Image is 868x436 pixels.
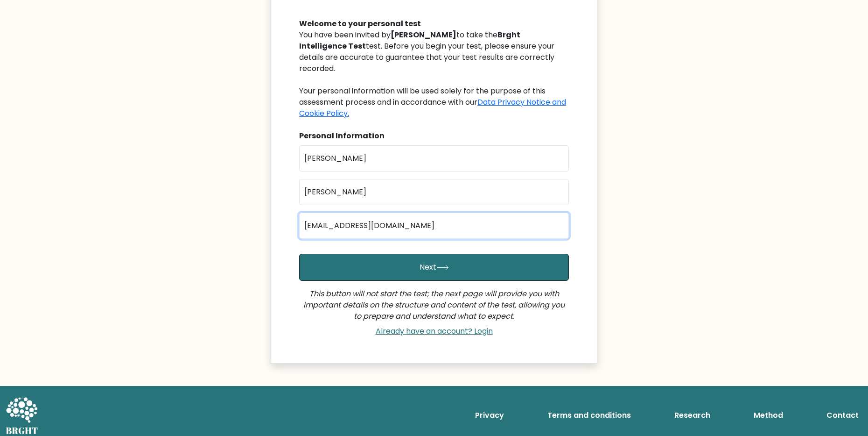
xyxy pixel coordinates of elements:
a: Privacy [471,406,508,425]
i: This button will not start the test; the next page will provide you with important details on the... [303,288,565,322]
div: Welcome to your personal test [299,18,569,29]
button: Next [299,254,569,281]
a: Method [750,406,787,425]
a: Data Privacy Notice and Cookie Policy. [299,97,566,119]
a: Terms and conditions [544,406,635,425]
input: Email [299,213,569,239]
a: Already have an account? Login [372,326,497,336]
input: Last name [299,179,569,205]
input: First name [299,145,569,172]
b: [PERSON_NAME] [391,29,456,40]
div: Personal Information [299,130,569,142]
a: Contact [823,406,862,425]
a: Research [671,406,714,425]
div: You have been invited by to take the test. Before you begin your test, please ensure your details... [299,29,569,119]
b: Brght Intelligence Test [299,29,520,51]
